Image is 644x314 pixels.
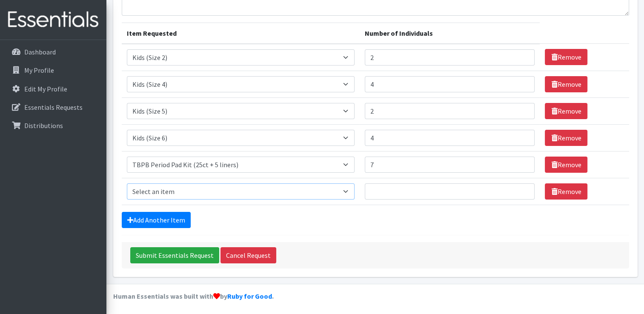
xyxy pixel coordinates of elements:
a: Add Another Item [122,212,191,228]
a: Remove [545,130,587,146]
a: Distributions [3,117,103,134]
a: Remove [545,157,587,173]
a: Remove [545,103,587,119]
p: My Profile [24,66,54,74]
img: HumanEssentials [3,6,103,34]
input: Submit Essentials Request [130,247,219,263]
a: Essentials Requests [3,99,103,116]
a: Ruby for Good [227,292,272,300]
p: Edit My Profile [24,85,67,93]
th: Item Requested [122,23,360,44]
a: Remove [545,76,587,92]
p: Distributions [24,121,63,130]
a: Remove [545,49,587,65]
a: Edit My Profile [3,80,103,97]
a: Cancel Request [220,247,276,263]
strong: Human Essentials was built with by . [113,292,274,300]
a: Dashboard [3,43,103,60]
th: Number of Individuals [360,23,540,44]
a: Remove [545,183,587,200]
a: My Profile [3,62,103,79]
p: Essentials Requests [24,103,83,111]
p: Dashboard [24,48,56,56]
